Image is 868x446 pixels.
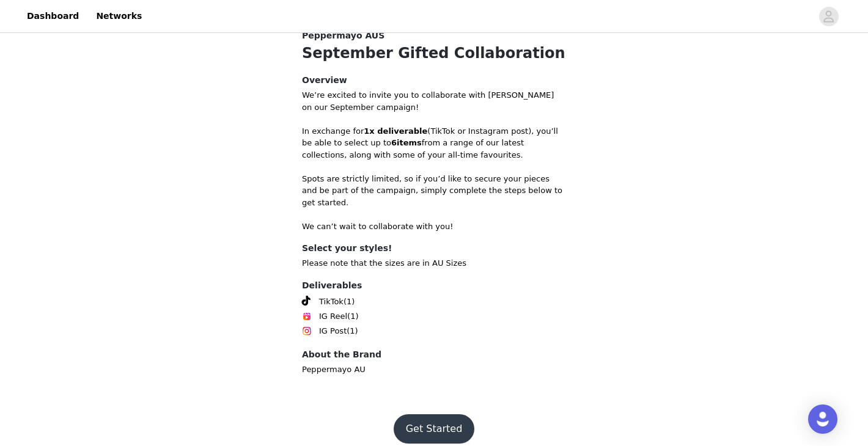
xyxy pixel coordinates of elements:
[319,296,344,308] span: TikTok
[808,404,837,434] div: Open Intercom Messenger
[302,74,566,87] h4: Overview
[369,126,427,136] strong: x deliverable
[391,138,397,147] strong: 6
[302,29,384,42] span: Peppermayo AUS
[302,348,566,361] h4: About the Brand
[302,125,566,161] p: In exchange for (TikTok or Instagram post), you’ll be able to select up to from a range of our la...
[319,310,347,323] span: IG Reel
[364,126,369,136] strong: 1
[302,312,312,321] img: Instagram Reels Icon
[20,2,86,30] a: Dashboard
[347,310,358,323] span: (1)
[302,221,566,233] p: We can’t wait to collaborate with you!
[302,326,312,336] img: Instagram Icon
[344,296,355,308] span: (1)
[302,42,566,64] h1: September Gifted Collaboration
[302,257,566,269] p: Please note that the sizes are in AU Sizes
[347,325,358,337] span: (1)
[823,7,834,26] div: avatar
[302,242,566,255] h4: Select your styles!
[302,279,566,292] h4: Deliverables
[319,325,347,337] span: IG Post
[302,364,566,376] p: Peppermayo AU
[394,414,475,444] button: Get Started
[302,89,566,113] p: We’re excited to invite you to collaborate with [PERSON_NAME] on our September campaign!
[89,2,149,30] a: Networks
[302,173,566,209] p: Spots are strictly limited, so if you’d like to secure your pieces and be part of the campaign, s...
[397,138,422,147] strong: items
